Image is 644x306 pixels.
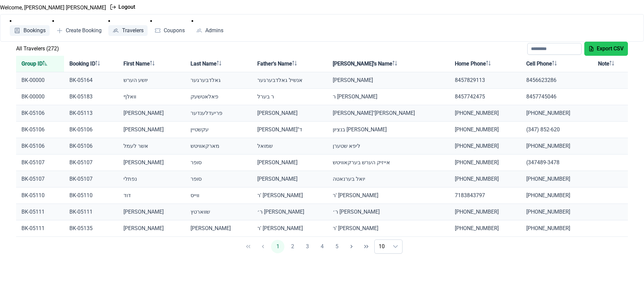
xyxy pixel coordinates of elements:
[252,56,328,72] th: Father's Name
[69,126,93,133] a: BK-05106
[185,171,252,187] td: סופר
[252,220,328,237] td: ר' [PERSON_NAME]
[521,220,593,237] td: [PHONE_NUMBER]
[118,3,135,11] span: Logout
[185,220,252,237] td: [PERSON_NAME]
[521,89,593,105] td: 8457745046
[521,187,593,204] td: [PHONE_NUMBER]
[252,155,328,171] td: [PERSON_NAME]
[327,138,449,155] td: ליפא שטערן
[521,204,593,220] td: [PHONE_NUMBER]
[327,105,449,122] td: [PERSON_NAME]"[PERSON_NAME]
[449,56,521,72] th: Home Phone
[327,204,449,220] td: ר׳ [PERSON_NAME]
[118,187,185,204] td: דוד
[252,122,328,138] td: [PERSON_NAME]"ד
[315,240,329,253] button: 4
[150,17,189,36] li: Coupons
[521,155,593,171] td: (347489-3478
[252,204,328,220] td: ר׳ [PERSON_NAME]
[69,93,93,100] a: BK-05183
[118,56,185,72] th: First Name
[584,42,628,56] button: Export CSV
[286,240,299,253] button: 2
[108,17,148,36] li: Travelers
[69,176,93,182] a: BK-05107
[252,89,328,105] td: ר בערל
[271,240,284,253] button: 1
[449,220,521,237] td: [PHONE_NUMBER]
[16,72,64,89] td: BK-00000
[69,192,93,199] a: BK-05110
[16,122,64,138] td: BK-05106
[69,77,93,83] a: BK-05164
[192,25,227,36] a: Admins
[16,45,59,53] h2: All Travelers (272)
[449,122,521,138] td: [PHONE_NUMBER]
[69,209,93,215] a: BK-05111
[327,122,449,138] td: בנציון [PERSON_NAME]
[16,171,64,187] td: BK-05107
[192,17,227,36] li: Admins
[185,89,252,105] td: פאלאטשעק
[521,72,593,89] td: 8456623286
[375,240,389,253] span: Rows per page
[327,89,449,105] td: ר [PERSON_NAME]
[118,89,185,105] td: וואלף
[16,204,64,220] td: BK-05111
[521,122,593,138] td: (347) 852-620
[118,122,185,138] td: [PERSON_NAME]
[16,105,64,122] td: BK-05106
[521,56,593,72] th: Cell Phone
[16,220,64,237] td: BK-05111
[16,155,64,171] td: BK-05107
[118,72,185,89] td: יושע הערש
[252,72,328,89] td: אנשיל גאלדבערגער
[449,171,521,187] td: [PHONE_NUMBER]
[185,105,252,122] td: פריעדלענדער
[150,25,189,36] a: Coupons
[521,138,593,155] td: [PHONE_NUMBER]
[252,187,328,204] td: ר' [PERSON_NAME]
[108,25,148,36] a: Travelers
[521,105,593,122] td: [PHONE_NUMBER]
[122,28,144,33] span: Travelers
[16,187,64,204] td: BK-05110
[10,25,50,36] a: Bookings
[449,204,521,220] td: [PHONE_NUMBER]
[118,155,185,171] td: [PERSON_NAME]
[330,240,343,253] button: 5
[185,187,252,204] td: ווייס
[327,56,449,72] th: [PERSON_NAME]'s Name
[327,171,449,187] td: יואל בערנאטה
[345,240,358,253] button: Next Page
[164,28,185,33] span: Coupons
[185,72,252,89] td: גאלדבערגער
[327,72,449,89] td: [PERSON_NAME]
[16,138,64,155] td: BK-05106
[389,240,402,253] div: dropdown trigger
[185,204,252,220] td: שווארטץ
[327,187,449,204] td: ר' [PERSON_NAME]
[16,56,64,72] th: Group ID
[252,105,328,122] td: [PERSON_NAME]
[118,204,185,220] td: [PERSON_NAME]
[52,25,106,36] a: Create Booking
[593,56,628,72] th: Note
[327,155,449,171] td: אייזיק הערש בערקאוויטש
[185,138,252,155] td: מארקאוויטש
[449,187,521,204] td: 7183843797
[66,28,102,33] span: Create Booking
[327,220,449,237] td: ר' [PERSON_NAME]
[118,171,185,187] td: נפתלי
[521,171,593,187] td: [PHONE_NUMBER]
[360,240,373,253] button: Last Page
[449,138,521,155] td: [PHONE_NUMBER]
[185,56,252,72] th: Last Name
[118,105,185,122] td: [PERSON_NAME]
[118,138,185,155] td: אשר לעמל
[449,155,521,171] td: [PHONE_NUMBER]
[118,220,185,237] td: [PERSON_NAME]
[449,72,521,89] td: 8457829113
[205,28,223,33] span: Admins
